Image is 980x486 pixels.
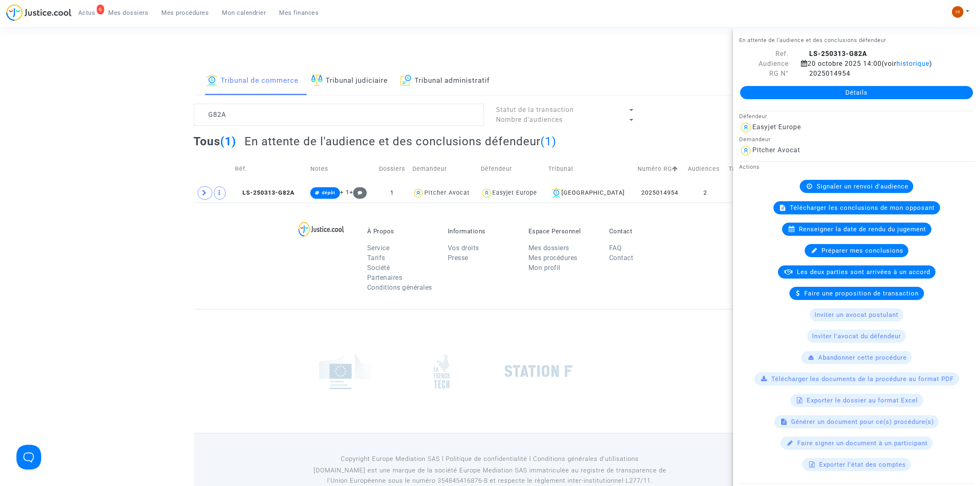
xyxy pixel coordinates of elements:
td: Audiences [685,154,726,184]
span: Renseigner la date de rendu du jugement [799,226,926,233]
span: Mes dossiers [109,9,149,16]
img: jc-logo.svg [6,4,72,21]
div: [GEOGRAPHIC_DATA] [548,188,632,198]
a: FAQ [609,244,622,252]
a: Service [367,244,390,252]
h2: Tous [194,134,237,149]
div: 6 [97,5,104,14]
img: icon-banque.svg [552,188,561,198]
p: Copyright Europe Mediation SAS l Politique de confidentialité l Conditions générales d’utilisa... [303,454,677,464]
span: Exporter l'état des comptes [819,461,906,468]
a: Détails [740,86,973,99]
div: Audience [733,59,795,69]
a: Mes finances [273,7,326,19]
p: À Propos [367,228,435,235]
iframe: Help Scout Beacon - Open [16,445,41,470]
small: Actions [739,164,760,170]
span: Statut de la transaction [496,106,574,114]
a: Mon profil [528,264,561,272]
img: icon-user.svg [739,144,752,157]
img: icon-banque.svg [206,74,218,86]
img: icon-archive.svg [400,74,412,86]
p: Informations [448,228,516,235]
span: Inviter l'avocat du défendeur [812,333,901,340]
td: Demandeur [410,154,478,184]
div: 20 octobre 2025 14:00 [795,59,959,69]
img: europe_commision.png [319,353,370,389]
div: Easyjet Europe [752,123,801,131]
span: Générer un document pour ce(s) procédure(s) [791,418,934,426]
td: Tribunal [545,154,635,184]
a: Tribunal judiciaire [311,67,388,95]
h2: En attente de l'audience et des conclusions défendeur [244,134,556,149]
span: Mes finances [279,9,319,16]
span: Faire signer un document à un participant [797,439,928,447]
div: Ref. [733,49,795,59]
a: Contact [609,254,633,262]
a: Mes procédures [528,254,577,262]
td: Numéro RG [635,154,685,184]
span: dépôt [322,190,335,195]
a: Mes procédures [155,7,216,19]
p: Espace Personnel [528,228,597,235]
a: Société [367,264,390,272]
div: Pitcher Avocat [424,189,470,196]
b: LS-250313-G82A [809,50,867,58]
p: [DOMAIN_NAME] est une marque de la société Europe Mediation SAS immatriculée au registre de tr... [303,465,677,486]
img: icon-user.svg [412,187,424,199]
a: Mes dossiers [102,7,155,19]
td: 2 [685,184,726,202]
td: Défendeur [478,154,546,184]
small: En attente de l'audience et des conclusions défendeur [739,37,886,43]
p: Contact [609,228,677,235]
span: Exporter le dossier au format Excel [807,397,918,404]
span: (voir ) [882,60,932,67]
a: Tribunal de commerce [206,67,299,95]
td: Dossiers [375,154,410,184]
span: Les deux parties sont arrivées à un accord [797,268,931,276]
span: Mon calendrier [222,9,266,16]
span: Télécharger les conclusions de mon opposant [790,204,935,212]
img: fc99b196863ffcca57bb8fe2645aafd9 [952,6,964,18]
img: french_tech.png [434,354,449,389]
a: Conditions générales [367,284,432,291]
span: Inviter un avocat postulant [815,311,899,319]
span: + [349,189,367,196]
span: historique [896,60,929,67]
div: Easyjet Europe [493,189,538,196]
td: Réf. [232,154,307,184]
span: Signaler un renvoi d'audience [817,183,908,190]
a: Tribunal administratif [400,67,490,95]
span: Actus [78,9,95,16]
small: Demandeur [739,136,770,142]
td: Notes [307,154,375,184]
span: Nombre d'audiences [496,116,563,123]
td: 1 [375,184,410,202]
a: Presse [448,254,468,262]
small: Défendeur [739,113,767,119]
a: Mes dossiers [528,244,569,252]
img: logo-lg.svg [298,222,344,237]
a: Partenaires [367,274,403,281]
img: icon-user.svg [739,121,752,134]
span: Préparer mes conclusions [822,247,903,254]
span: Mes procédures [162,9,209,16]
div: RG N° [733,69,795,79]
td: Transaction [726,154,771,184]
span: LS-250313-G82A [235,189,295,196]
a: Mon calendrier [216,7,273,19]
span: Faire une proposition de transaction [805,290,919,297]
div: Pitcher Avocat [752,146,800,154]
span: 2025014954 [801,70,850,77]
span: Abandonner cette procédure [818,354,907,361]
img: stationf.png [505,365,573,377]
td: 2025014954 [635,184,685,202]
span: (1) [221,135,237,148]
img: icon-faciliter-sm.svg [311,74,323,86]
img: icon-user.svg [481,187,493,199]
span: Télécharger les documents de la procédure au format PDF [772,375,954,383]
span: + 1 [340,189,349,196]
a: Tarifs [367,254,385,262]
a: Vos droits [448,244,479,252]
span: (1) [540,135,556,148]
